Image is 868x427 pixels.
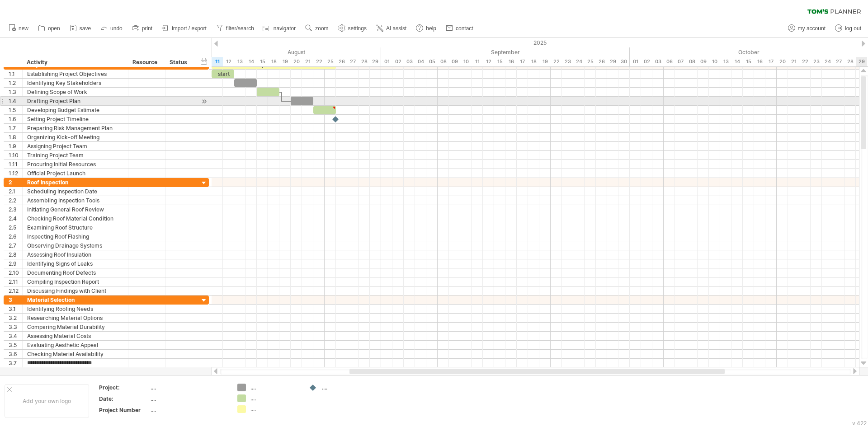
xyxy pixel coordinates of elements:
[833,57,844,66] div: Monday, 27 October 2025
[9,314,22,322] div: 3.2
[709,57,720,66] div: Friday, 10 October 2025
[303,23,331,34] a: zoom
[98,23,125,34] a: undo
[472,57,483,66] div: Thursday, 11 September 2025
[777,57,788,66] div: Monday, 20 October 2025
[9,323,22,331] div: 3.3
[99,406,149,414] div: Project Number
[844,57,856,66] div: Tuesday, 28 October 2025
[822,57,833,66] div: Friday, 24 October 2025
[250,405,300,413] div: ....
[212,57,223,66] div: Monday, 11 August 2025
[67,23,94,34] a: save
[414,23,439,34] a: help
[142,25,152,32] span: print
[833,23,864,34] a: log out
[336,57,347,66] div: Tuesday, 26 August 2025
[132,58,160,67] div: Resource
[788,57,799,66] div: Tuesday, 21 October 2025
[250,384,300,391] div: ....
[743,57,754,66] div: Wednesday, 15 October 2025
[9,79,22,87] div: 1.2
[27,223,123,232] div: Examining Roof Structure
[381,47,630,57] div: September 2025
[528,57,539,66] div: Thursday, 18 September 2025
[27,350,123,358] div: Checking Material Availability
[720,57,731,66] div: Monday, 13 October 2025
[279,57,291,66] div: Tuesday, 19 August 2025
[214,23,257,34] a: filter/search
[449,57,460,66] div: Tuesday, 9 September 2025
[9,88,22,96] div: 1.3
[27,205,123,214] div: Initiating General Roof Review
[325,57,336,66] div: Monday, 25 August 2025
[27,232,123,241] div: Inspecting Roof Flashing
[630,57,641,66] div: Wednesday, 1 October 2025
[99,384,149,391] div: Project:
[9,70,22,78] div: 1.1
[27,268,123,277] div: Documenting Roof Defects
[9,214,22,223] div: 2.4
[9,196,22,205] div: 2.2
[585,57,596,66] div: Thursday, 25 September 2025
[6,23,31,34] a: new
[754,57,765,66] div: Thursday, 16 October 2025
[9,268,22,277] div: 2.10
[505,57,517,66] div: Tuesday, 16 September 2025
[27,323,123,331] div: Comparing Material Durability
[370,57,381,66] div: Friday, 29 August 2025
[27,305,123,313] div: Identifying Roofing Needs
[374,23,409,34] a: AI assist
[172,25,207,32] span: import / export
[9,259,22,268] div: 2.9
[415,57,426,66] div: Thursday, 4 September 2025
[27,169,123,178] div: Official Project Launch
[27,286,123,295] div: Discussing Findings with Client
[799,57,811,66] div: Wednesday, 22 October 2025
[245,57,257,66] div: Thursday, 14 August 2025
[27,106,123,114] div: Developing Budget Estimate
[9,124,22,132] div: 1.7
[573,57,585,66] div: Wednesday, 24 September 2025
[250,394,300,402] div: ....
[27,259,123,268] div: Identifying Signs of Leaks
[27,160,123,169] div: Procuring Initial Resources
[27,314,123,322] div: Researching Material Options
[27,133,123,141] div: Organizing Kick-off Meeting
[27,196,123,205] div: Assembling Inspection Tools
[675,57,686,66] div: Tuesday, 7 October 2025
[641,57,652,66] div: Thursday, 2 October 2025
[596,57,607,66] div: Friday, 26 September 2025
[381,57,392,66] div: Monday, 1 September 2025
[9,359,22,367] div: 3.7
[664,57,675,66] div: Monday, 6 October 2025
[5,384,89,418] div: Add your own logo
[36,23,63,34] a: open
[392,57,404,66] div: Tuesday, 2 September 2025
[9,106,22,114] div: 1.5
[551,57,562,66] div: Monday, 22 September 2025
[9,133,22,141] div: 1.8
[302,57,313,66] div: Thursday, 21 August 2025
[80,25,91,32] span: save
[9,178,22,187] div: 2
[9,232,22,241] div: 2.6
[698,57,709,66] div: Thursday, 9 October 2025
[19,25,28,32] span: new
[226,25,254,32] span: filter/search
[483,57,494,66] div: Friday, 12 September 2025
[652,57,664,66] div: Friday, 3 October 2025
[517,57,528,66] div: Wednesday, 17 September 2025
[347,57,359,66] div: Wednesday, 27 August 2025
[731,57,743,66] div: Tuesday, 14 October 2025
[27,250,123,259] div: Assessing Roof Insulation
[27,178,123,187] div: Roof Inspection
[27,187,123,196] div: Scheduling Inspection Date
[348,25,367,32] span: settings
[268,57,279,66] div: Monday, 18 August 2025
[257,57,268,66] div: Friday, 15 August 2025
[322,384,371,391] div: ....
[315,25,328,32] span: zoom
[607,57,618,66] div: Monday, 29 September 2025
[494,57,505,66] div: Monday, 15 September 2025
